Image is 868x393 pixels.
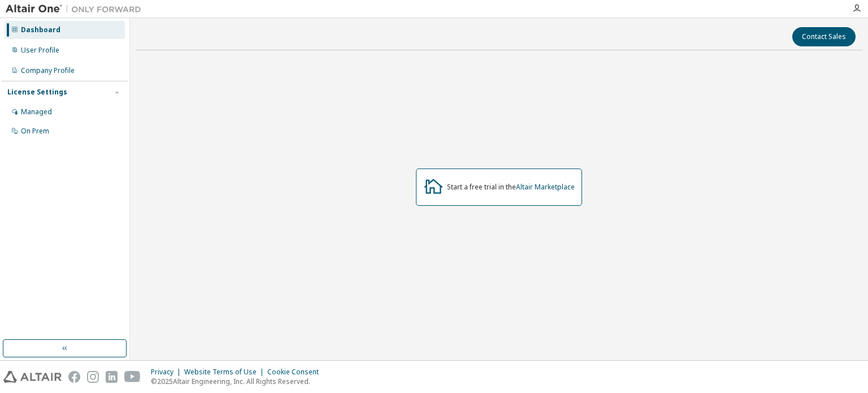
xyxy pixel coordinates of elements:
[267,368,325,377] div: Cookie Consent
[124,371,141,383] img: youtube.svg
[184,368,267,377] div: Website Terms of Use
[6,3,147,15] img: Altair One
[68,371,80,383] img: facebook.svg
[21,66,75,75] div: Company Profile
[21,107,52,116] div: Managed
[3,371,62,383] img: altair_logo.svg
[151,368,184,377] div: Privacy
[21,127,49,136] div: On Prem
[516,182,575,192] a: Altair Marketplace
[21,46,59,55] div: User Profile
[87,371,99,383] img: instagram.svg
[21,25,60,34] div: Dashboard
[7,88,67,97] div: License Settings
[447,183,575,192] div: Start a free trial in the
[792,27,856,46] button: Contact Sales
[106,371,118,383] img: linkedin.svg
[151,377,325,386] p: © 2025 Altair Engineering, Inc. All Rights Reserved.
